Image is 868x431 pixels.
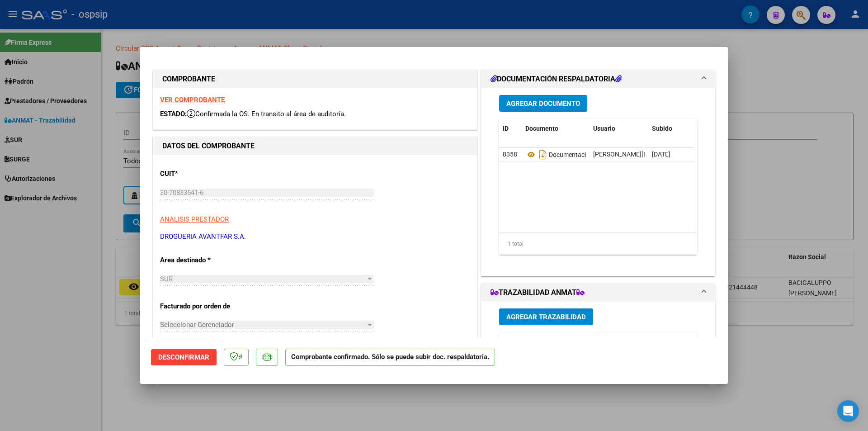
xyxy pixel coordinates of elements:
span: Seleccionar Gerenciador [160,321,366,329]
strong: DATOS DEL COMPROBANTE [162,142,255,150]
span: [PERSON_NAME][EMAIL_ADDRESS][DOMAIN_NAME] - DROGUERIA AVANTFAR SA - [593,151,826,158]
span: Documento [525,125,558,132]
datatable-header-cell: ID [499,119,522,138]
p: Area destinado * [160,255,253,265]
span: Subido [652,125,672,132]
div: Open Intercom Messenger [837,400,859,422]
datatable-header-cell: Serial [605,332,664,362]
span: Desconfirmar [158,353,209,361]
span: ID [503,125,509,132]
p: Facturado por orden de [160,301,253,312]
h1: TRAZABILIDAD ANMAT [491,287,585,298]
strong: COMPROBANTE [162,75,215,83]
span: Usuario [593,125,615,132]
datatable-header-cell: Estado [540,332,605,362]
mat-expansion-panel-header: DOCUMENTACIÓN RESPALDATORIA [481,70,715,88]
a: VER COMPROBANTE [160,96,225,104]
span: Agregar Trazabilidad [506,313,586,321]
datatable-header-cell: Documento [522,119,590,138]
span: Documentacion [525,151,593,158]
span: [DATE] [652,151,670,158]
button: Agregar Documento [499,95,587,112]
span: 83587 [503,151,521,158]
i: Descargar documento [537,147,549,162]
datatable-header-cell: Lote [664,332,703,362]
span: Confirmada la OS. En transito al área de auditoría. [187,110,346,118]
p: Comprobante confirmado. Sólo se puede subir doc. respaldatoria. [285,349,495,366]
span: ESTADO: [160,110,187,118]
datatable-header-cell: Usuario [590,119,648,138]
p: DROGUERIA AVANTFAR S.A. [160,232,470,242]
datatable-header-cell: ID [513,332,540,362]
p: CUIT [160,169,253,179]
mat-expansion-panel-header: TRAZABILIDAD ANMAT [481,284,715,302]
datatable-header-cell: Acción [693,119,739,138]
button: Agregar Trazabilidad [499,308,593,325]
div: 1 total [499,232,697,255]
datatable-header-cell: Subido [648,119,693,138]
span: Agregar Documento [506,99,580,108]
div: DOCUMENTACIÓN RESPALDATORIA [481,88,715,276]
h1: DOCUMENTACIÓN RESPALDATORIA [491,74,622,85]
span: ANALISIS PRESTADOR [160,215,229,223]
button: Desconfirmar [151,349,217,365]
span: SUR [160,275,173,283]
